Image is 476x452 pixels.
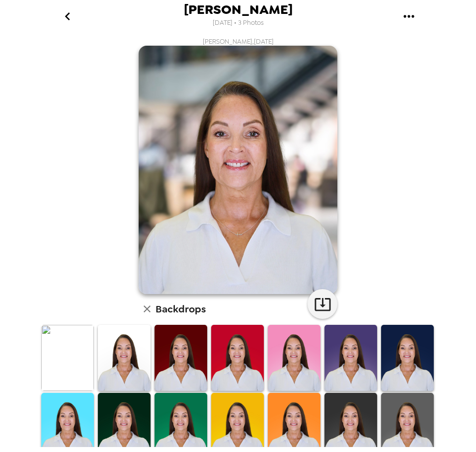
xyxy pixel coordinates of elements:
[184,3,293,16] span: [PERSON_NAME]
[139,46,337,294] img: user
[203,37,274,46] span: [PERSON_NAME] , [DATE]
[156,301,206,317] h6: Backdrops
[213,16,264,30] span: [DATE] • 3 Photos
[41,325,94,390] img: Original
